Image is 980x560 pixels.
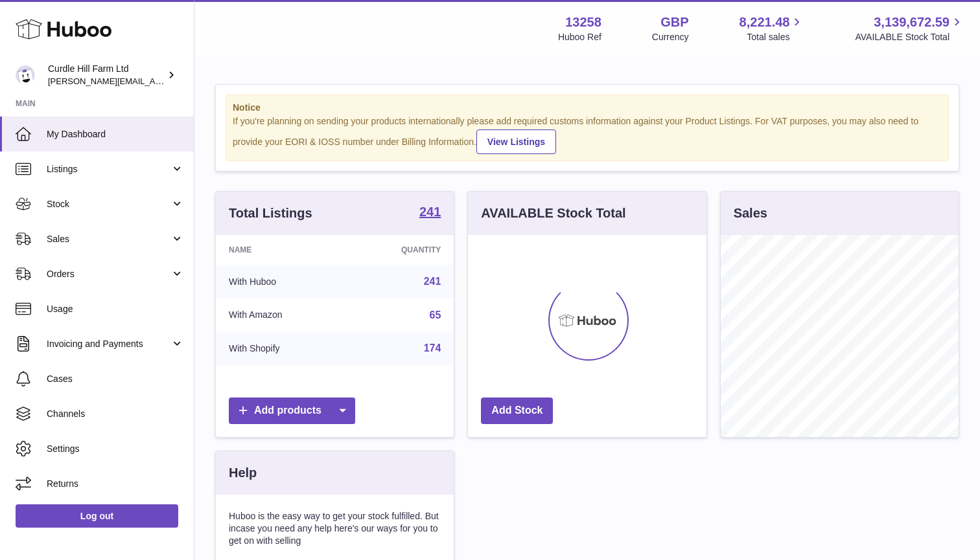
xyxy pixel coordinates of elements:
span: Total sales [747,31,804,43]
div: Curdle Hill Farm Ltd [48,63,165,87]
span: Sales [47,233,170,245]
p: Huboo is the easy way to get your stock fulfilled. But incase you need any help here's our ways f... [229,510,441,547]
th: Quantity [346,235,454,265]
span: Orders [47,268,170,280]
span: 3,139,672.59 [874,14,950,31]
span: Cases [47,373,184,385]
a: 3,139,672.59 AVAILABLE Stock Total [855,14,964,43]
span: Invoicing and Payments [47,338,170,350]
span: Returns [47,478,184,490]
th: Name [216,235,346,265]
a: Log out [16,504,178,528]
h3: Help [229,464,257,482]
a: Add products [229,398,355,424]
div: If you're planning on sending your products internationally please add required customs informati... [233,115,942,154]
a: Add Stock [481,398,553,424]
td: With Shopify [216,331,346,365]
span: Usage [47,303,184,315]
strong: Notice [233,102,942,114]
td: With Amazon [216,298,346,332]
div: Currency [652,31,689,43]
td: With Huboo [216,265,346,298]
a: 241 [424,276,441,287]
span: 8,221.48 [740,14,790,31]
h3: Sales [734,205,767,222]
h3: AVAILABLE Stock Total [481,205,625,222]
a: 241 [419,205,441,221]
strong: 241 [419,205,441,218]
h3: Total Listings [229,205,312,222]
a: View Listings [476,129,556,154]
a: 174 [424,342,441,353]
img: miranda@diddlysquatfarmshop.com [16,65,35,85]
span: AVAILABLE Stock Total [855,31,964,43]
span: Stock [47,198,170,210]
strong: GBP [660,14,688,31]
span: Channels [47,408,184,420]
span: [PERSON_NAME][EMAIL_ADDRESS][DOMAIN_NAME] [48,76,260,86]
a: 8,221.48 Total sales [740,14,805,43]
span: Listings [47,163,170,175]
div: Huboo Ref [558,31,601,43]
strong: 13258 [565,14,601,31]
a: 65 [430,309,441,320]
span: Settings [47,443,184,455]
span: My Dashboard [47,128,184,140]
